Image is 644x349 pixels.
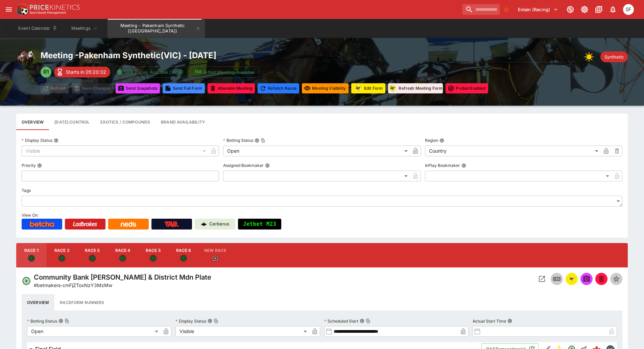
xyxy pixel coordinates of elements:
[623,4,634,15] div: Sugaluopea Filipaina
[37,163,42,168] button: Priority
[551,273,563,285] button: Inplay
[425,137,438,143] p: Region
[261,138,265,143] button: Copy To Clipboard
[568,275,576,283] img: racingform.png
[607,3,619,16] button: Notifications
[578,3,591,16] button: Toggle light/dark mode
[15,3,28,16] img: PriceKinetics Logo
[30,221,54,227] img: Betcha
[568,275,576,283] div: racingform
[22,294,622,310] div: basic tabs example
[63,19,106,38] button: Meetings
[461,163,466,168] button: InPlay Bookmaker
[28,255,35,262] svg: Open
[238,219,281,230] button: Jetbet M23
[191,66,259,78] button: Jetbet Meeting Available
[324,318,358,324] p: Scheduled Start
[175,318,206,324] p: Display Status
[388,84,397,93] div: racingform
[353,84,363,93] div: racingform
[30,11,66,14] img: Sportsbook Management
[223,146,410,156] div: Open
[439,138,444,143] button: Region
[255,138,259,143] button: Betting StatusCopy To Clipboard
[22,213,39,218] span: View On:
[22,294,54,310] button: Overview
[600,51,628,62] div: Track Condition: Synthetic
[34,282,112,289] p: Copy To Clipboard
[116,83,160,93] button: Send Snapshots
[16,114,49,130] button: Base meeting details
[536,273,548,285] button: Open Event
[208,83,255,93] button: Mark all events in meeting as closed and abandoned.
[593,3,605,16] button: Documentation
[168,243,199,267] button: Race 6
[265,163,270,168] button: Assigned Bookmaker
[16,243,47,267] button: Race 1
[566,273,578,285] button: racingform
[49,114,95,130] button: Configure each race specific details at once
[584,50,598,64] img: sun.png
[54,294,110,310] button: Raceform Runners
[22,188,31,193] p: Tags
[16,50,35,69] img: horse_racing.png
[462,4,500,15] input: search
[194,69,201,75] img: jetbet-logo.svg
[223,162,264,168] p: Assigned Bookmaker
[58,319,63,323] button: Betting StatusCopy To Clipboard
[201,221,207,227] img: Cerberus
[65,319,69,323] button: Copy To Clipboard
[58,255,65,262] svg: Open
[209,221,229,227] p: Cerberus
[302,83,349,93] button: Set all events in meeting to specified visibility
[564,3,576,16] button: Connected to PK
[22,162,36,168] p: Priority
[77,243,108,267] button: Race 3
[425,146,601,156] div: Country
[163,83,205,93] button: Send Full Form
[22,137,52,143] p: Display Status
[580,273,593,285] span: Send Snapshot
[501,4,512,15] button: No Bookmarks
[600,54,628,61] span: Synthetic
[119,255,126,262] svg: Open
[353,84,363,92] img: racingform.png
[621,2,636,17] button: Sugaluopea Filipaina
[514,4,562,15] button: Select Tenant
[108,19,205,38] button: Meeting - Pakenham Synthetic (AUS)
[165,221,179,227] img: TabNZ
[351,83,385,93] button: Update RacingForm for all races in this meeting
[22,276,31,286] svg: Open
[73,221,97,227] img: Ladbrokes
[473,318,506,324] p: Actual Start Time
[3,3,15,16] button: open drawer
[27,318,57,324] p: Betting Status
[54,138,58,143] button: Display Status
[208,319,212,323] button: Display StatusCopy To Clipboard
[108,243,138,267] button: Race 4
[89,255,96,262] svg: Open
[595,275,607,282] span: Mark an event as closed and abandoned.
[388,84,397,92] img: racingform.png
[223,137,253,143] p: Betting Status
[388,83,443,93] button: Refresh Meeting Form
[95,114,156,130] button: View and edit meeting dividends and compounds.
[30,5,80,10] img: PriceKinetics
[121,221,136,227] img: Neds
[425,162,460,168] p: InPlay Bookmaker
[22,146,208,156] div: Visible
[156,114,211,130] button: Configure brand availability for the meeting
[180,255,187,262] svg: Open
[27,326,161,337] div: Open
[113,66,188,78] button: SRM Prices Available (Top4)
[138,243,168,267] button: Race 5
[258,83,299,93] button: Refetching all race data will discard any changes you have made and reload the latest race data f...
[150,255,157,262] svg: Open
[366,319,371,323] button: Copy To Clipboard
[41,50,488,61] h2: Meeting - Pakenham Synthetic ( VIC ) - [DATE]
[214,319,218,323] button: Copy To Clipboard
[195,219,235,230] a: Cerberus
[610,273,622,285] button: Set Featured Event
[446,83,488,93] button: Toggle ProBet for every event in this meeting
[14,19,62,38] button: Event Calendar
